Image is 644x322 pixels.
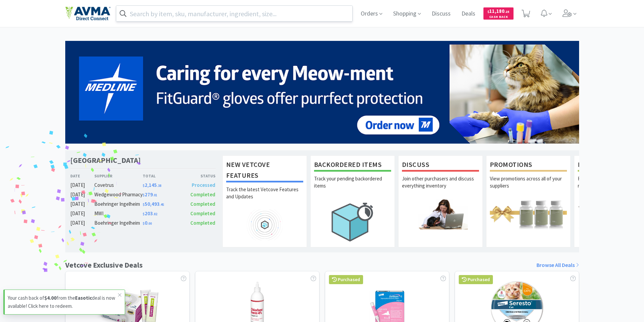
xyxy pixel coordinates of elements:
a: DiscussJoin other purchasers and discuss everything inventory [398,155,483,247]
strong: Easotic [75,295,92,301]
div: [DATE] [70,191,95,199]
span: Completed [190,201,215,207]
h1: Backordered Items [314,159,391,172]
span: . 38 [157,183,161,188]
span: . 45 [160,202,164,207]
a: PromotionsView promotions across all of your suppliers [486,155,571,247]
div: [DATE] [70,209,95,218]
span: Completed [190,191,215,198]
img: hero_feature_roadmap.png [226,209,303,240]
span: $ [143,193,145,197]
input: Search by item, sku, manufacturer, ingredient, size... [116,6,353,21]
span: Completed [190,210,215,217]
div: Boehringer Ingelheim [94,200,143,208]
p: Track the latest Vetcove Features and Updates [226,186,303,209]
span: . 82 [153,212,157,216]
a: Browse All Deals [536,261,579,270]
p: Join other purchasers and discuss everything inventory [402,175,479,199]
strong: $4.00 [44,295,56,301]
img: 5b85490d2c9a43ef9873369d65f5cc4c_481.png [65,41,579,144]
div: Date [70,173,95,179]
a: $11,180.25Cash Back [483,4,514,23]
span: . 01 [153,193,157,197]
div: [DATE] [70,219,95,227]
a: [DATE]MWI$203.82Completed [70,209,216,218]
div: Supplier [94,173,143,179]
a: [DATE]Wedgewood Pharmacy$279.01Completed [70,191,216,199]
div: Covetrus [94,181,143,189]
div: Boehringer Ingelheim [94,219,143,227]
div: MWI [94,209,143,218]
span: $ [143,221,145,226]
a: [DATE]Covetrus$2,145.38Processed [70,181,216,189]
a: [DATE]Boehringer Ingelheim$0.00Completed [70,219,216,227]
span: Processed [192,182,215,188]
img: hero_discuss.png [402,199,479,229]
span: 203 [143,210,157,217]
span: $ [143,212,145,216]
div: Wedgewood Pharmacy [94,191,143,199]
span: $ [143,202,145,207]
a: Backordered ItemsTrack your pending backordered items [310,155,395,247]
a: Discuss [429,11,453,17]
div: Total [143,173,179,179]
img: hero_promotions.png [490,199,567,229]
a: [DATE]Boehringer Ingelheim$50,493.45Completed [70,200,216,208]
span: $ [143,183,145,188]
div: Status [179,173,216,179]
span: Completed [190,220,215,226]
h1: Promotions [490,159,567,172]
span: 50,493 [143,201,164,207]
a: Deals [459,11,478,17]
span: $ [487,9,489,14]
h1: Discuss [402,159,479,172]
img: e4e33dab9f054f5782a47901c742baa9_102.png [65,6,111,21]
span: 279 [143,191,157,198]
img: hero_backorders.png [314,199,391,245]
p: Your cash back of from the deal is now available! Click here to redeem. [8,294,118,310]
a: New Vetcove FeaturesTrack the latest Vetcove Features and Updates [222,155,307,247]
p: View promotions across all of your suppliers [490,175,567,199]
span: Cash Back [487,15,509,20]
div: [DATE] [70,181,95,189]
span: . 00 [147,221,152,226]
h1: New Vetcove Features [226,159,303,182]
div: [DATE] [70,200,95,208]
span: 2,145 [143,182,161,188]
h1: Vetcove Exclusive Deals [65,259,143,271]
h1: [GEOGRAPHIC_DATA] [70,155,141,165]
p: Track your pending backordered items [314,175,391,199]
span: . 25 [504,9,509,14]
span: 0 [143,220,152,226]
span: 11,180 [487,8,509,14]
